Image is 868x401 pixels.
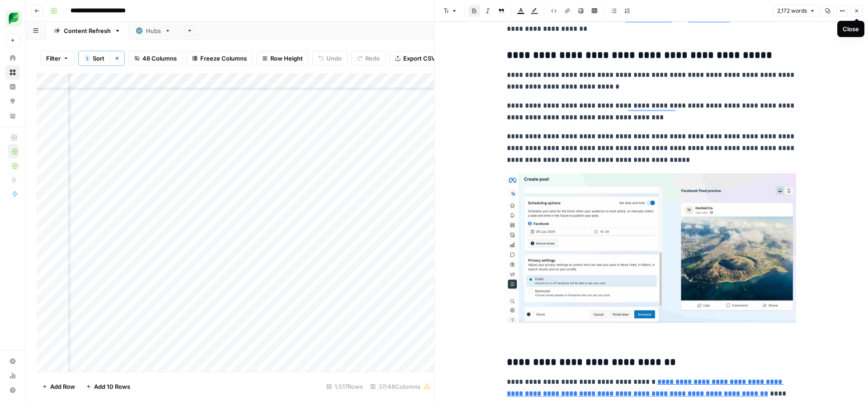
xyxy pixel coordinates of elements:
button: 1Sort [79,51,110,66]
div: Hubs [146,26,161,35]
span: Export CSV [403,54,435,63]
button: Freeze Columns [186,51,253,66]
span: 1 [86,55,89,62]
button: Workspace: SproutSocial [5,7,20,30]
a: Insights [5,80,20,94]
div: 1 [85,55,90,62]
div: Content Refresh [64,26,111,35]
div: Close [843,24,859,33]
span: Add 10 Rows [94,382,130,391]
div: 37/48 Columns [367,379,434,394]
button: Undo [312,51,348,66]
a: Hubs [128,22,179,40]
span: Sort [93,54,104,63]
a: Your Data [5,109,20,123]
span: Freeze Columns [200,54,247,63]
button: 48 Columns [128,51,183,66]
div: 1,517 Rows [323,379,367,394]
button: Row Height [256,51,309,66]
button: Redo [351,51,386,66]
span: Row Height [270,54,303,63]
a: Browse [5,65,20,80]
span: Add Row [50,382,75,391]
a: Home [5,51,20,65]
span: 48 Columns [142,54,177,63]
button: Help + Support [5,383,20,397]
button: Add 10 Rows [80,379,136,394]
a: Opportunities [5,94,20,109]
span: 2,172 words [777,7,807,15]
button: Export CSV [389,51,441,66]
a: Usage [5,368,20,383]
button: Add Row [37,379,80,394]
span: Redo [365,54,380,63]
button: 2,172 words [773,5,819,17]
button: Filter [40,51,75,66]
img: SproutSocial Logo [5,10,22,27]
a: Content Refresh [46,22,128,40]
span: Filter [46,54,61,63]
span: Undo [326,54,342,63]
a: Settings [5,354,20,368]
